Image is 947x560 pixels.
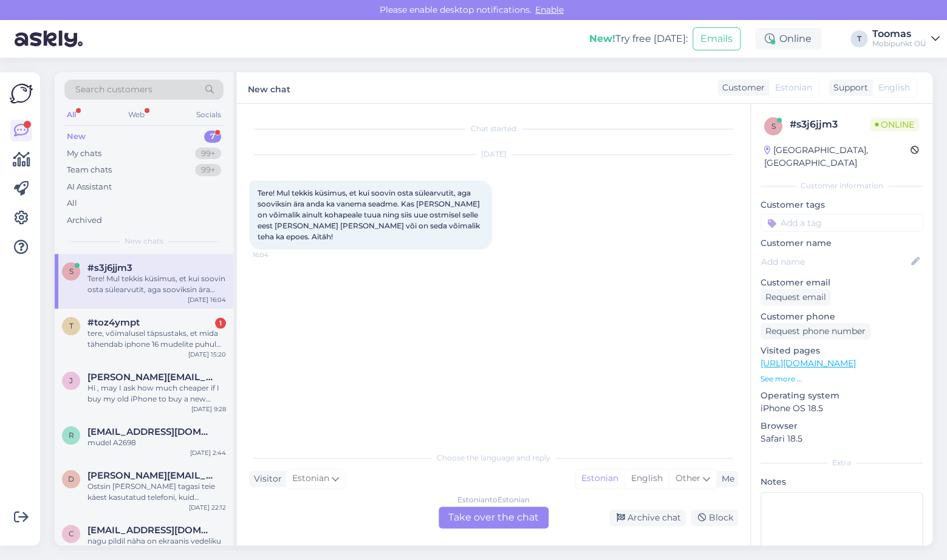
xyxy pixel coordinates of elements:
p: Customer phone [761,310,923,323]
span: jane.ccheung@gmail.com [87,372,214,383]
p: Notes [761,476,923,488]
p: Visited pages [761,344,923,357]
div: Web [126,107,147,123]
div: Support [829,81,868,94]
div: Chat started [249,123,738,134]
span: c [69,529,74,538]
label: New chat [248,80,290,96]
div: Customer information [761,180,923,191]
span: caroleine.jyrgens@gmail.com [87,525,214,536]
span: remi.prii@gmail.com [87,426,214,437]
span: Enable [532,4,567,15]
div: Mobipunkt OÜ [872,39,926,49]
div: Try free [DATE]: [589,32,688,46]
span: s [69,267,74,276]
span: Estonian [775,81,812,94]
p: Customer name [761,237,923,250]
span: 16:04 [253,250,298,259]
div: [DATE] 16:04 [188,295,226,304]
div: English [624,470,669,488]
div: Team chats [67,164,112,176]
p: Operating system [761,389,923,402]
div: Tere! Mul tekkis küsimus, et kui soovin osta sülearvutit, aga sooviksin ära anda ka vanema seadme... [87,273,226,295]
button: Emails [692,27,740,50]
span: Online [870,118,919,131]
div: Hi , may I ask how much cheaper if I buy my old iPhone to buy a new iphone? Many thanks! [87,383,226,405]
div: Block [691,510,738,526]
span: s [771,121,776,131]
div: Request phone number [761,323,870,340]
div: 99+ [195,164,221,176]
div: Toomas [872,29,926,39]
div: AI Assistant [67,181,112,193]
a: [URL][DOMAIN_NAME] [761,358,856,369]
span: Other [675,473,700,483]
div: 99+ [195,148,221,160]
p: Customer tags [761,199,923,211]
div: Archived [67,214,102,227]
div: [DATE] 9:28 [191,405,226,414]
div: Visitor [249,473,282,485]
span: t [69,321,74,330]
input: Add name [761,255,909,268]
span: English [878,81,910,94]
span: r [69,431,74,440]
div: Customer [717,81,765,94]
span: diana.saaliste@icloud.com [87,470,214,481]
img: Askly Logo [10,82,33,105]
span: #toz4ympt [87,317,140,328]
b: New! [589,33,615,44]
span: Estonian [292,472,329,485]
div: T [850,30,867,47]
span: d [68,474,74,483]
div: # s3j6jjm3 [790,117,870,132]
p: See more ... [761,374,923,384]
div: Estonian [575,470,624,488]
span: Search customers [75,83,152,96]
div: Extra [761,457,923,468]
span: j [69,376,73,385]
input: Add a tag [761,214,923,232]
div: New [67,131,86,143]
div: tere, võimalusel täpsustaks, et mida tähendab iphone 16 mudelite puhul märkus (dual sim) [87,328,226,350]
a: ToomasMobipunkt OÜ [872,29,940,49]
div: My chats [67,148,101,160]
div: [DATE] 22:12 [189,503,226,512]
span: New chats [125,236,163,247]
div: Take over the chat [439,507,549,528]
div: 7 [204,131,221,143]
div: Estonian to Estonian [457,494,530,505]
div: Online [755,28,821,50]
div: [DATE] 15:20 [188,350,226,359]
p: Browser [761,420,923,432]
div: [DATE] [249,149,738,160]
div: Socials [194,107,224,123]
div: Request email [761,289,831,306]
div: Me [717,473,734,485]
div: All [67,197,77,210]
div: Choose the language and reply [249,452,738,463]
p: Customer email [761,276,923,289]
span: #s3j6jjm3 [87,262,132,273]
div: Archive chat [609,510,686,526]
div: Ostsin [PERSON_NAME] tagasi teie käest kasutatud telefoni, kuid [PERSON_NAME] märganud, et see on... [87,481,226,503]
p: Safari 18.5 [761,432,923,445]
p: iPhone OS 18.5 [761,402,923,415]
div: mudel A2698 [87,437,226,448]
div: [DATE] 2:44 [190,448,226,457]
div: 1 [215,318,226,329]
span: Tere! Mul tekkis küsimus, et kui soovin osta sülearvutit, aga sooviksin ära anda ka vanema seadme... [258,188,482,241]
div: All [64,107,78,123]
div: [GEOGRAPHIC_DATA], [GEOGRAPHIC_DATA] [764,144,911,169]
div: nagu pildil näha on ekraanis vedeliku laadne asi , plus siis muidu võtab pildi ette kuid sisseväl... [87,536,226,558]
